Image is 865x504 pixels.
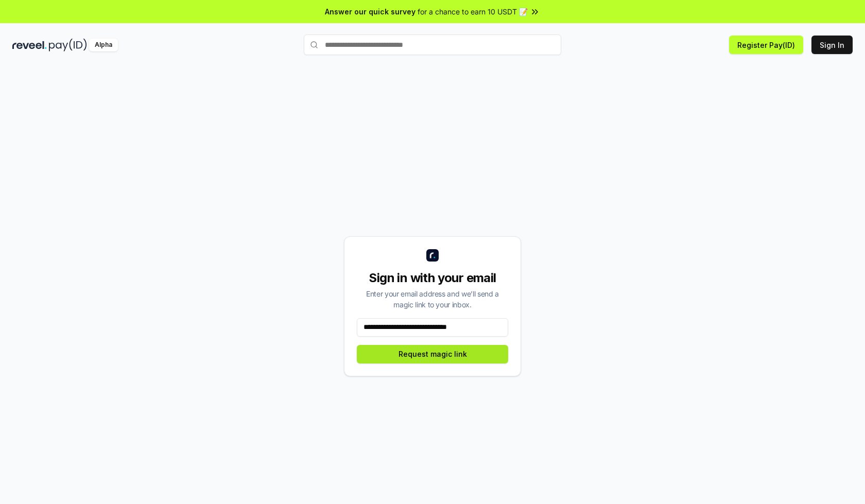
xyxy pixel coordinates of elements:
div: Alpha [89,39,118,51]
img: logo_small [426,249,439,262]
span: Answer our quick survey [325,6,416,17]
img: reveel_dark [12,39,47,51]
button: Register Pay(ID) [729,36,803,54]
button: Request magic link [357,345,508,363]
span: for a chance to earn 10 USDT 📝 [418,6,528,17]
img: pay_id [49,39,87,51]
button: Sign In [811,36,853,54]
div: Enter your email address and we’ll send a magic link to your inbox. [357,288,508,310]
div: Sign in with your email [357,270,508,286]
